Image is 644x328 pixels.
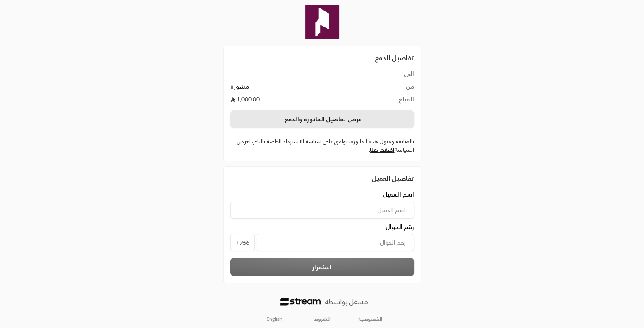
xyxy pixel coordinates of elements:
a: English [262,312,287,326]
input: اسم العميل [230,202,414,219]
span: اسم العميل [383,190,414,199]
td: الى [350,70,414,82]
input: رقم الجوال [257,234,414,251]
label: بالمتابعة وقبول هذه الفاتورة، توافق على سياسة الاسترداد الخاصة بالتاجر. لعرض السياسة . [230,137,414,154]
button: عرض تفاصيل الفاتورة والدفع [230,110,414,128]
td: مشورة [230,82,350,95]
td: المبلغ [350,95,414,104]
a: اضغط هنا [370,146,395,153]
p: مشغل بواسطة [325,297,368,307]
a: الخصوصية [358,316,382,323]
span: +966 [230,234,255,251]
td: - [230,70,350,82]
img: Logo [280,298,321,306]
td: من [350,82,414,95]
a: الشروط [314,316,331,323]
td: 1,000.00 [230,95,350,104]
h2: تفاصيل الدفع [230,53,414,63]
div: تفاصيل العميل [230,173,414,183]
img: Company Logo [305,5,339,39]
span: رقم الجوال [385,223,414,231]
